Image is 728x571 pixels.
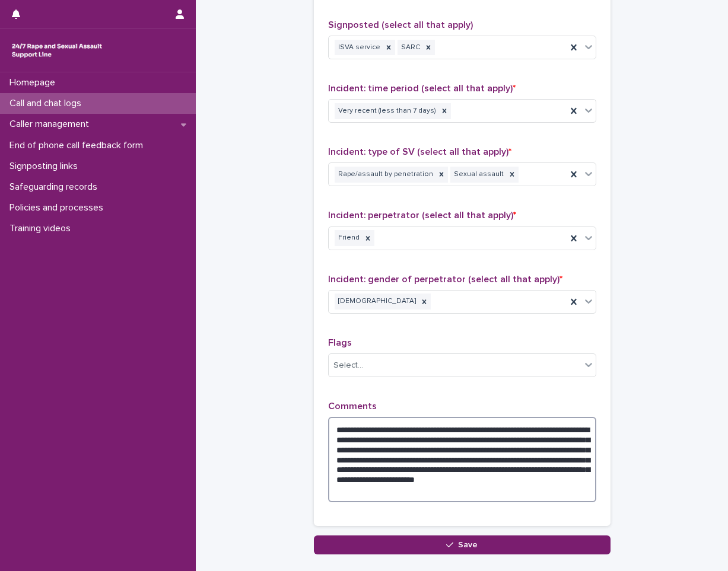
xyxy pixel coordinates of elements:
[335,103,438,119] div: Very recent (less than 7 days)
[328,84,516,93] span: Incident: time period (select all that apply)
[328,210,516,220] span: Incident: perpetrator (select all that apply)
[9,39,104,62] img: rhQMoQhaT3yELyF149Cw
[335,40,382,56] div: ISVA service
[335,294,418,310] div: [DEMOGRAPHIC_DATA]
[5,202,113,213] p: Policies and processes
[458,541,478,549] span: Save
[333,359,363,372] div: Select...
[328,20,473,30] span: Signposted (select all that apply)
[5,181,107,193] p: Safeguarding records
[5,223,80,234] p: Training videos
[314,535,611,554] button: Save
[5,161,87,172] p: Signposting links
[5,98,91,109] p: Call and chat logs
[328,275,562,284] span: Incident: gender of perpetrator (select all that apply)
[5,119,98,130] p: Caller management
[328,338,352,347] span: Flags
[5,77,65,88] p: Homepage
[450,167,506,183] div: Sexual assault
[335,167,435,183] div: Rape/assault by penetration
[328,147,511,157] span: Incident: type of SV (select all that apply)
[398,40,422,56] div: SARC
[5,140,152,151] p: End of phone call feedback form
[335,230,361,246] div: Friend
[328,401,377,411] span: Comments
